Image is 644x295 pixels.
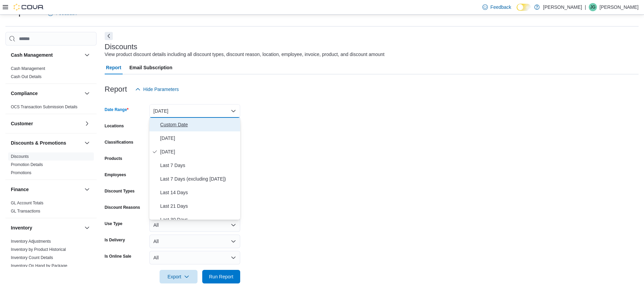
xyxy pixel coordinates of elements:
[11,255,53,260] a: Inventory Count Details
[149,218,240,232] button: All
[585,3,586,11] p: |
[480,0,514,14] a: Feedback
[105,32,113,40] button: Next
[11,140,82,146] button: Discounts & Promotions
[202,270,240,283] button: Run Report
[589,3,597,11] div: Jenn Gagne
[11,140,66,146] h3: Discounts & Promotions
[160,134,237,142] span: [DATE]
[5,103,97,114] div: Compliance
[83,89,91,97] button: Compliance
[105,123,124,129] label: Locations
[491,4,511,11] span: Feedback
[5,64,97,84] div: Cash Management
[11,154,29,159] span: Discounts
[149,104,240,118] button: [DATE]
[160,175,237,183] span: Last 7 Days (excluding [DATE])
[11,90,82,97] button: Compliance
[543,3,582,11] p: [PERSON_NAME]
[132,82,182,96] button: Hide Parameters
[11,239,51,244] span: Inventory Adjustments
[11,90,38,97] h3: Compliance
[105,237,125,243] label: Is Delivery
[11,120,82,127] button: Customer
[11,247,66,252] a: Inventory by Product Historical
[11,239,51,244] a: Inventory Adjustments
[129,61,172,74] span: Email Subscription
[11,52,53,58] h3: Cash Management
[160,148,237,156] span: [DATE]
[11,263,67,269] span: Inventory On Hand by Package
[160,270,198,283] button: Export
[11,186,82,193] button: Finance
[11,208,40,214] span: GL Transactions
[11,186,29,193] h3: Finance
[105,51,385,58] div: View product discount details including all discount types, discount reason, location, employee, ...
[160,161,237,169] span: Last 7 Days
[83,51,91,59] button: Cash Management
[160,121,237,129] span: Custom Date
[11,170,32,176] span: Promotions
[209,273,233,280] span: Run Report
[600,3,639,11] p: [PERSON_NAME]
[11,66,45,71] a: Cash Management
[105,172,126,178] label: Employees
[517,4,531,11] input: Dark Mode
[160,188,237,197] span: Last 14 Days
[143,86,179,93] span: Hide Parameters
[160,216,237,224] span: Last 30 Days
[105,140,133,145] label: Classifications
[11,120,33,127] h3: Customer
[11,200,43,206] span: GL Account Totals
[11,104,78,110] span: OCS Transaction Submission Details
[11,162,43,167] a: Promotion Details
[105,107,129,112] label: Date Range
[105,85,127,93] h3: Report
[11,201,43,205] a: GL Account Totals
[83,185,91,193] button: Finance
[11,263,67,268] a: Inventory On Hand by Package
[14,4,44,11] img: Cova
[11,74,42,79] a: Cash Out Details
[11,105,78,109] a: OCS Transaction Submission Details
[149,118,240,220] div: Select listbox
[105,156,122,161] label: Products
[11,247,66,252] span: Inventory by Product Historical
[105,188,134,194] label: Discount Types
[11,162,43,167] span: Promotion Details
[11,255,53,260] span: Inventory Count Details
[83,224,91,232] button: Inventory
[11,224,32,231] h3: Inventory
[105,43,138,51] h3: Discounts
[106,61,121,74] span: Report
[11,74,42,79] span: Cash Out Details
[149,251,240,264] button: All
[83,119,91,128] button: Customer
[5,152,97,180] div: Discounts & Promotions
[590,3,595,11] span: JG
[11,209,40,214] a: GL Transactions
[105,221,122,226] label: Use Type
[83,139,91,147] button: Discounts & Promotions
[11,170,32,175] a: Promotions
[11,66,45,71] span: Cash Management
[517,11,517,11] span: Dark Mode
[11,224,82,231] button: Inventory
[11,52,82,58] button: Cash Management
[164,270,193,283] span: Export
[149,235,240,248] button: All
[5,199,97,218] div: Finance
[105,254,131,259] label: Is Online Sale
[160,202,237,210] span: Last 21 Days
[105,205,140,210] label: Discount Reasons
[11,154,29,159] a: Discounts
